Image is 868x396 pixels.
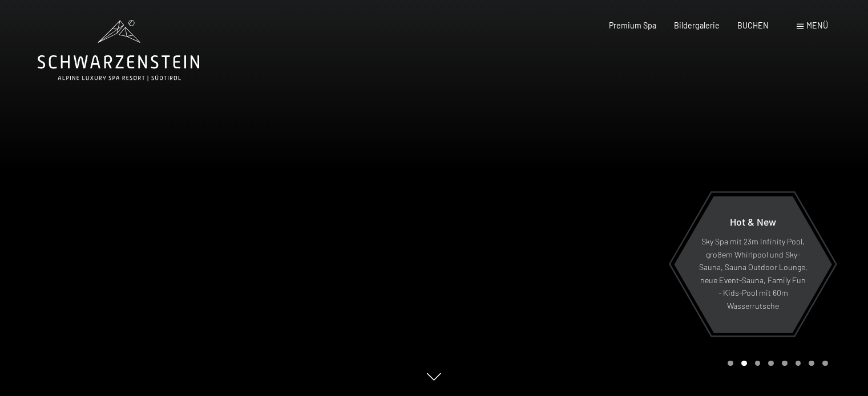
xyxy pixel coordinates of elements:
[796,361,801,366] div: Carousel Page 6
[724,361,827,366] div: Carousel Pagination
[806,21,828,30] span: Menü
[741,361,747,366] div: Carousel Page 2 (Current Slide)
[674,21,720,30] a: Bildergalerie
[673,195,833,333] a: Hot & New Sky Spa mit 23m Infinity Pool, großem Whirlpool und Sky-Sauna, Sauna Outdoor Lounge, ne...
[755,361,761,366] div: Carousel Page 3
[782,361,788,366] div: Carousel Page 5
[699,236,808,313] p: Sky Spa mit 23m Infinity Pool, großem Whirlpool und Sky-Sauna, Sauna Outdoor Lounge, neue Event-S...
[822,361,828,366] div: Carousel Page 8
[728,361,733,366] div: Carousel Page 1
[730,215,776,228] span: Hot & New
[768,361,774,366] div: Carousel Page 4
[737,21,769,30] a: BUCHEN
[609,21,656,30] a: Premium Spa
[809,361,814,366] div: Carousel Page 7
